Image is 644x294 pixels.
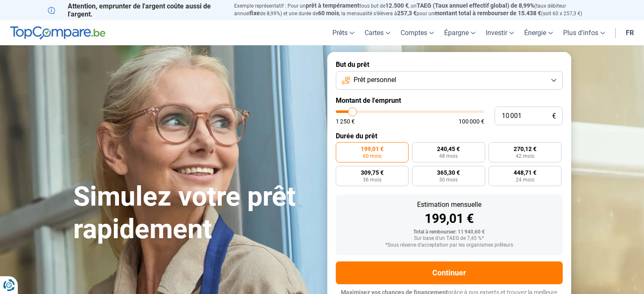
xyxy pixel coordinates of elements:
[397,10,417,16] span: 257,3 €
[459,118,484,124] span: 100 000 €
[437,146,460,152] span: 240,45 €
[481,20,519,45] a: Investir
[306,2,359,9] span: prêt à tempérament
[558,20,610,45] a: Plus d'infos
[363,154,381,159] span: 60 mois
[343,201,556,208] div: Estimation mensuelle
[363,177,381,182] span: 36 mois
[336,261,563,284] button: Continuer
[437,170,460,176] span: 365,30 €
[361,170,384,176] span: 309,75 €
[439,154,458,159] span: 48 mois
[359,20,395,45] a: Cartes
[514,170,536,176] span: 448,71 €
[343,212,556,225] div: 199,01 €
[434,10,541,16] span: montant total à rembourser de 15.438 €
[10,26,105,40] img: TopCompare
[385,2,409,9] span: 12.500 €
[250,10,260,16] span: fixe
[318,10,339,16] span: 60 mois
[336,132,563,140] label: Durée du prêt
[552,113,556,120] span: €
[336,118,355,124] span: 1 250 €
[516,177,534,182] span: 24 mois
[48,2,224,18] p: Attention, emprunter de l'argent coûte aussi de l'argent.
[439,177,458,182] span: 30 mois
[234,2,597,17] p: Exemple représentatif : Pour un tous but de , un (taux débiteur annuel de 8,99%) et une durée de ...
[516,154,534,159] span: 42 mois
[361,146,384,152] span: 199,01 €
[336,60,563,69] label: But du prêt
[395,20,439,45] a: Comptes
[519,20,558,45] a: Énergie
[354,75,396,85] span: Prêt personnel
[343,236,556,242] div: Sur base d'un TAEG de 7,45 %*
[514,146,536,152] span: 270,12 €
[336,96,563,104] label: Montant de l'emprunt
[343,229,556,235] div: Total à rembourser: 11 940,60 €
[336,71,563,90] button: Prêt personnel
[73,181,317,246] h1: Simulez votre prêt rapidement
[439,20,481,45] a: Épargne
[343,242,556,248] div: *Sous réserve d'acceptation par les organismes prêteurs
[621,20,639,45] a: fr
[417,2,534,9] span: TAEG (Taux annuel effectif global) de 8,99%
[327,20,359,45] a: Prêts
